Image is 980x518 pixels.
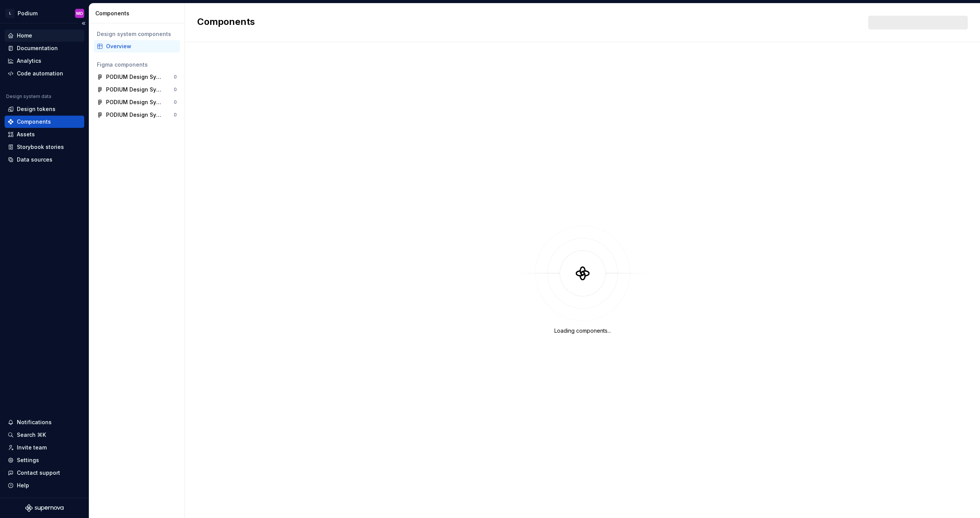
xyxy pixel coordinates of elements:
div: Assets [17,131,35,138]
a: PODIUM Design System • [GEOGRAPHIC_DATA]0 [94,109,180,121]
div: Contact support [17,469,60,477]
div: 0 [174,99,177,105]
div: Home [17,32,32,39]
div: Search ⌘K [17,431,46,439]
button: Help [5,479,84,492]
div: Design system components [97,30,177,38]
div: Design tokens [17,105,56,113]
button: LPodiumMD [2,5,87,21]
a: Invite team [5,441,84,454]
div: PODIUM Design System • Foundations [106,98,163,106]
div: Code automation [17,70,63,77]
div: Design system data [6,93,51,100]
div: 0 [174,87,177,93]
a: Documentation [5,42,84,54]
button: Search ⌘K [5,429,84,441]
a: PODIUM Design System • Foundations0 [94,96,180,108]
a: Data sources [5,154,84,166]
a: Analytics [5,55,84,67]
div: Overview [106,42,177,50]
div: Documentation [17,44,58,52]
button: Notifications [5,416,84,428]
div: Loading components... [554,327,611,335]
a: Home [5,29,84,42]
div: 0 [174,112,177,118]
div: Data sources [17,156,52,163]
div: Notifications [17,418,52,426]
div: Components [95,10,181,17]
div: Analytics [17,57,41,65]
a: Design tokens [5,103,84,115]
a: PODIUM Design System • Components0 [94,83,180,96]
a: Code automation [5,67,84,80]
div: MD [76,10,83,16]
div: PODIUM Design System • Components [106,86,163,93]
div: 0 [174,74,177,80]
a: Components [5,116,84,128]
div: Settings [17,456,39,464]
a: Storybook stories [5,141,84,153]
div: Help [17,482,29,489]
div: Podium [18,10,38,17]
div: Invite team [17,444,47,451]
div: L [5,9,15,18]
a: Assets [5,128,84,141]
div: PODIUM Design System • [GEOGRAPHIC_DATA] [106,111,163,119]
h2: Components [197,16,255,29]
div: Storybook stories [17,143,64,151]
div: Figma components [97,61,177,69]
svg: Supernova Logo [25,504,64,512]
a: Overview [94,40,180,52]
a: Settings [5,454,84,466]
button: Collapse sidebar [78,18,89,29]
div: PODIUM Design System • [GEOGRAPHIC_DATA] [106,73,163,81]
div: Components [17,118,51,126]
a: PODIUM Design System • [GEOGRAPHIC_DATA]0 [94,71,180,83]
button: Contact support [5,467,84,479]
